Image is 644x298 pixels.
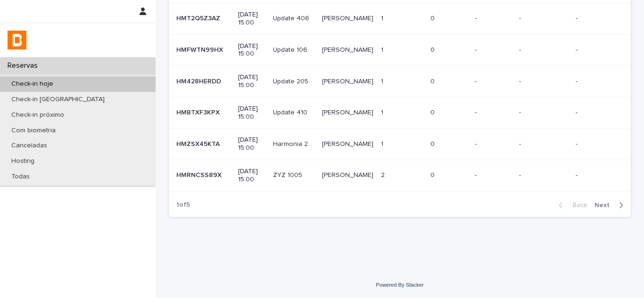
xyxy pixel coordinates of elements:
[176,138,222,148] p: HMZSX45KTA
[594,202,615,209] span: Next
[576,15,616,23] p: -
[519,140,568,148] p: -
[238,105,265,121] p: [DATE] 15:00
[176,76,223,86] p: HM428HERDD
[169,66,631,97] tr: HM428HERDDHM428HERDD [DATE] 15:00Update 205Update 205 [PERSON_NAME][PERSON_NAME] 11 00 ---
[381,76,385,86] p: 1
[322,13,375,23] p: [PERSON_NAME]
[519,78,568,86] p: -
[475,109,511,117] p: -
[4,111,72,119] p: Check-in próximo
[322,76,375,86] p: [PERSON_NAME]
[551,201,591,209] button: Back
[322,44,375,54] p: [PERSON_NAME]
[519,109,568,117] p: -
[381,107,385,117] p: 1
[4,142,55,150] p: Canceladas
[576,140,616,148] p: -
[176,169,223,179] p: HMRNCSS89X
[273,107,309,117] p: Update 410
[430,138,437,148] p: 0
[475,140,511,148] p: -
[273,13,311,23] p: Update 406
[475,171,511,179] p: -
[273,169,304,179] p: ZYZ 1005
[519,171,568,179] p: -
[238,168,265,184] p: [DATE] 15:00
[176,107,222,117] p: HMBTXF3KPX
[430,13,437,23] p: 0
[8,31,26,49] img: zVaNuJHRTjyIjT5M9Xd5
[576,46,616,54] p: -
[169,160,631,191] tr: HMRNCSS89XHMRNCSS89X [DATE] 15:00ZYZ 1005ZYZ 1005 [PERSON_NAME][PERSON_NAME] 22 00 ---
[238,42,265,58] p: [DATE] 15:00
[576,171,616,179] p: -
[4,173,37,181] p: Todas
[381,44,385,54] p: 1
[381,169,387,179] p: 2
[567,202,587,209] span: Back
[322,107,375,117] p: Liana Figueiredo
[169,97,631,129] tr: HMBTXF3KPXHMBTXF3KPX [DATE] 15:00Update 410Update 410 [PERSON_NAME][PERSON_NAME] 11 00 ---
[176,44,225,54] p: HMFWTN99HX
[322,138,375,148] p: [PERSON_NAME]
[430,76,437,86] p: 0
[238,73,265,89] p: [DATE] 15:00
[176,13,222,23] p: HMT2Q5Z3AZ
[519,46,568,54] p: -
[169,129,631,160] tr: HMZSX45KTAHMZSX45KTA [DATE] 15:00Harmonia 211BHarmonia 211B [PERSON_NAME][PERSON_NAME] 11 00 ---
[4,80,61,88] p: Check-in hoje
[576,78,616,86] p: -
[273,76,310,86] p: Update 205
[273,44,309,54] p: Update 106
[4,157,42,165] p: Hosting
[4,96,112,104] p: Check-in [GEOGRAPHIC_DATA]
[238,136,265,152] p: [DATE] 15:00
[591,201,631,209] button: Next
[376,282,423,288] a: Powered By Stacker
[430,107,437,117] p: 0
[381,138,385,148] p: 1
[475,15,511,23] p: -
[169,193,198,217] p: 1 of 5
[4,61,45,70] p: Reservas
[576,109,616,117] p: -
[475,78,511,86] p: -
[430,169,437,179] p: 0
[238,11,265,27] p: [DATE] 15:00
[273,138,316,148] p: Harmonia 211B
[475,46,511,54] p: -
[4,127,63,135] p: Com biometria
[169,3,631,34] tr: HMT2Q5Z3AZHMT2Q5Z3AZ [DATE] 15:00Update 406Update 406 [PERSON_NAME][PERSON_NAME] 11 00 ---
[322,169,375,179] p: [PERSON_NAME]
[519,15,568,23] p: -
[381,13,385,23] p: 1
[169,34,631,66] tr: HMFWTN99HXHMFWTN99HX [DATE] 15:00Update 106Update 106 [PERSON_NAME][PERSON_NAME] 11 00 ---
[430,44,437,54] p: 0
